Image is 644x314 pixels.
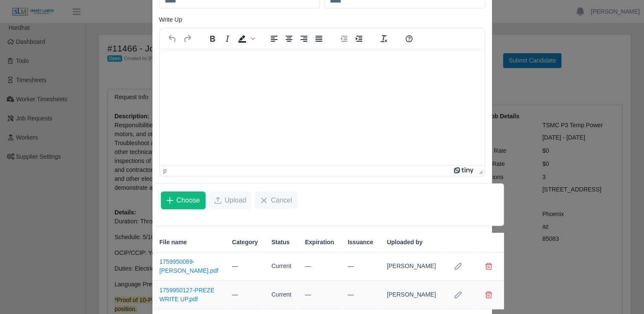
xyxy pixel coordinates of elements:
[235,33,256,45] div: Background color Black
[165,33,180,45] button: Undo
[297,33,311,45] button: Align right
[352,33,366,45] button: Increase indent
[282,33,296,45] button: Align center
[305,238,334,247] span: Expiration
[163,167,167,174] div: p
[402,33,416,45] button: Help
[160,258,219,274] a: 1759950089-[PERSON_NAME].pdf
[225,195,246,206] span: Upload
[387,238,423,247] span: Uploaded by
[380,252,443,281] td: [PERSON_NAME]
[480,258,497,275] button: Delete file
[337,33,351,45] button: Decrease indent
[159,15,182,24] label: Write Up
[180,33,195,45] button: Redo
[298,252,341,281] td: —
[160,49,484,165] iframe: Rich Text Area
[298,281,341,309] td: —
[177,195,200,206] span: Choose
[271,195,292,206] span: Cancel
[160,287,215,303] a: 1759950127-PREZE WRITE UP.pdf
[449,258,467,275] button: Row Edit
[480,286,497,303] button: Delete file
[255,191,298,209] button: Cancel
[265,252,298,281] td: Current
[209,191,252,209] button: Upload
[267,33,281,45] button: Align left
[341,252,380,281] td: —
[449,286,467,303] button: Row Edit
[225,281,265,309] td: —
[232,238,258,247] span: Category
[377,33,391,45] button: Clear formatting
[265,281,298,309] td: Current
[341,281,380,309] td: —
[161,191,206,209] button: Choose
[348,238,373,247] span: Issuance
[380,281,443,309] td: [PERSON_NAME]
[225,252,265,281] td: —
[160,238,187,247] span: File name
[205,33,220,45] button: Bold
[312,33,326,45] button: Justify
[220,33,235,45] button: Italic
[475,166,484,176] div: Press the Up and Down arrow keys to resize the editor.
[272,238,290,247] span: Status
[454,167,475,174] a: Powered by Tiny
